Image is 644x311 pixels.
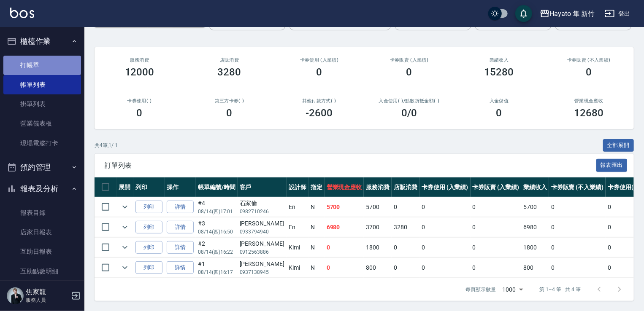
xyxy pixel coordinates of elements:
h2: 入金使用(-) /點數折抵金額(-) [374,98,444,104]
h3: 0 [317,66,322,78]
h2: 其他付款方式(-) [284,98,354,104]
h3: -2600 [306,107,333,119]
a: 詳情 [167,241,194,254]
h3: 15280 [484,66,514,78]
button: save [515,5,532,22]
th: 列印 [133,177,165,197]
p: 08/14 (四) 16:17 [198,268,235,276]
td: 0 [606,238,640,257]
h3: 0 [227,107,233,119]
th: 業績收入 [521,177,549,197]
a: 掛單列表 [3,94,81,114]
th: 卡券販賣 (不入業績) [549,177,606,197]
span: 訂單列表 [105,161,596,170]
h3: 0 [406,66,412,78]
img: Person [7,287,24,304]
td: N [308,258,325,278]
button: 登出 [601,6,634,21]
td: N [308,238,325,257]
h3: 服務消費 [105,57,174,63]
h3: 12680 [574,107,604,119]
td: #3 [196,217,238,237]
div: [PERSON_NAME] [240,219,284,228]
div: [PERSON_NAME] [240,239,284,248]
td: 5700 [521,197,549,217]
th: 指定 [308,177,325,197]
td: 3280 [392,217,419,237]
td: 0 [325,238,364,257]
td: #4 [196,197,238,217]
td: 0 [549,217,606,237]
td: En [287,217,308,237]
button: 報表及分析 [3,178,81,200]
td: 6980 [325,217,364,237]
th: 客戶 [238,177,287,197]
a: 互助點數明細 [3,262,81,281]
a: 打帳單 [3,56,81,75]
td: 0 [419,258,471,278]
td: #1 [196,258,238,278]
p: 0912563886 [240,248,284,256]
td: 0 [549,197,606,217]
th: 帳單編號/時間 [196,177,238,197]
td: #2 [196,238,238,257]
a: 店家日報表 [3,223,81,242]
td: 1800 [521,238,549,257]
a: 報表匯出 [596,161,628,169]
td: En [287,197,308,217]
button: expand row [119,201,131,213]
td: Kimi [287,258,308,278]
th: 操作 [165,177,196,197]
td: 5700 [325,197,364,217]
div: [PERSON_NAME] [240,260,284,268]
td: 0 [419,217,471,237]
p: 08/14 (四) 17:01 [198,208,235,215]
a: 現場電腦打卡 [3,134,81,153]
p: 08/14 (四) 16:22 [198,248,235,256]
th: 卡券使用 (入業績) [419,177,471,197]
td: 0 [549,258,606,278]
h2: 卡券販賣 (入業績) [374,57,444,63]
p: 08/14 (四) 16:50 [198,228,235,236]
th: 展開 [116,177,133,197]
td: 0 [392,258,419,278]
td: 0 [606,217,640,237]
h3: 0 [496,107,502,119]
td: 0 [392,238,419,257]
td: 800 [364,258,392,278]
h2: 卡券販賣 (不入業績) [554,57,624,63]
button: 全部展開 [603,139,634,152]
h5: 焦家龍 [26,288,69,296]
td: 0 [549,238,606,257]
h2: 店販消費 [195,57,264,63]
button: expand row [119,241,131,254]
h2: 業績收入 [464,57,534,63]
a: 詳情 [167,221,194,234]
td: 1800 [364,238,392,257]
p: 共 4 筆, 1 / 1 [95,142,118,149]
td: 0 [606,197,640,217]
h2: 卡券使用 (入業績) [284,57,354,63]
td: 0 [471,197,522,217]
h2: 第三方卡券(-) [195,98,264,104]
td: 5700 [364,197,392,217]
td: 0 [471,258,522,278]
td: 800 [521,258,549,278]
div: 石家倫 [240,199,284,208]
button: 列印 [135,241,162,254]
td: N [308,197,325,217]
a: 詳情 [167,261,194,274]
th: 卡券使用(-) [606,177,640,197]
th: 店販消費 [392,177,419,197]
td: 0 [325,258,364,278]
h2: 入金儲值 [464,98,534,104]
button: expand row [119,221,131,233]
th: 營業現金應收 [325,177,364,197]
button: 預約管理 [3,156,81,178]
p: 第 1–4 筆 共 4 筆 [540,286,581,293]
h2: 營業現金應收 [554,98,624,104]
a: 帳單列表 [3,75,81,94]
div: Hayato 隼 新竹 [550,8,595,19]
th: 服務消費 [364,177,392,197]
p: 每頁顯示數量 [465,286,496,293]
